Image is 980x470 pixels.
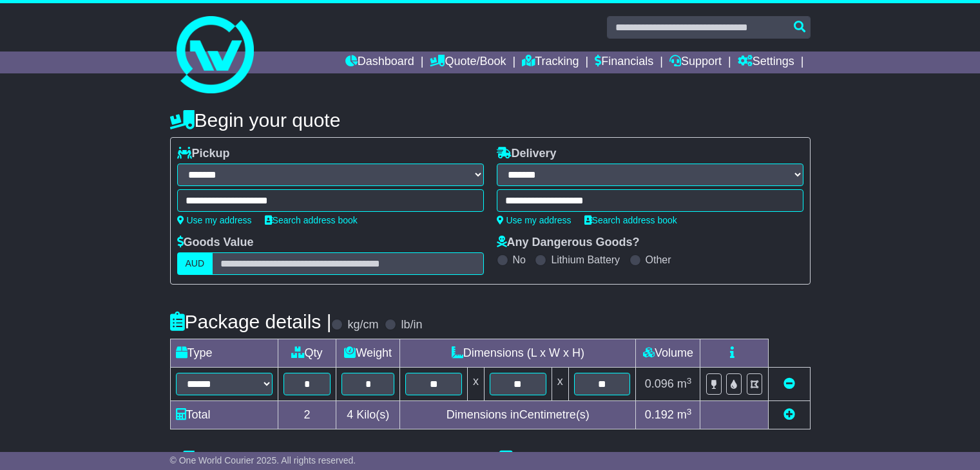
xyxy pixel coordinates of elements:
[347,408,353,421] span: 4
[430,52,506,73] a: Quote/Book
[170,455,356,465] span: © One World Courier 2025. All rights reserved.
[645,377,674,390] span: 0.096
[552,368,568,401] td: x
[687,407,692,417] sup: 3
[170,401,278,429] td: Total
[645,408,674,421] span: 0.192
[177,252,213,275] label: AUD
[177,236,254,250] label: Goods Value
[278,339,336,368] td: Qty
[170,339,278,368] td: Type
[677,408,692,421] span: m
[677,377,692,390] span: m
[646,254,671,266] label: Other
[400,339,636,368] td: Dimensions (L x W x H)
[497,236,640,250] label: Any Dangerous Goods?
[336,339,400,368] td: Weight
[551,254,620,266] label: Lithium Battery
[636,339,700,368] td: Volume
[738,52,794,73] a: Settings
[400,401,636,429] td: Dimensions in Centimetre(s)
[783,408,795,421] a: Add new item
[170,311,332,332] h4: Package details |
[687,376,692,386] sup: 3
[783,377,795,390] a: Remove this item
[584,215,677,225] a: Search address book
[345,52,414,73] a: Dashboard
[595,52,653,73] a: Financials
[170,109,811,131] h4: Begin your quote
[669,52,722,73] a: Support
[522,52,579,73] a: Tracking
[513,254,526,266] label: No
[401,318,422,332] label: lb/in
[467,368,484,401] td: x
[347,318,378,332] label: kg/cm
[497,147,557,161] label: Delivery
[177,215,252,225] a: Use my address
[278,401,336,429] td: 2
[177,147,230,161] label: Pickup
[497,215,572,225] a: Use my address
[265,215,358,225] a: Search address book
[336,401,400,429] td: Kilo(s)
